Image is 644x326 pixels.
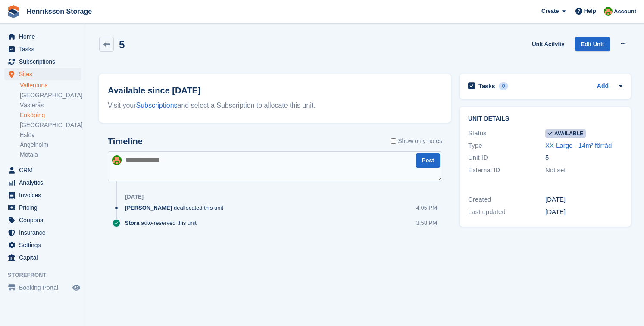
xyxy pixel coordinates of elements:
[19,164,71,176] span: CRM
[19,189,71,201] span: Invoices
[4,177,81,189] a: menu
[20,111,81,119] a: Enköping
[19,31,71,43] span: Home
[125,204,228,212] div: deallocated this unit
[19,227,71,239] span: Insurance
[468,153,545,163] div: Unit ID
[19,239,71,251] span: Settings
[4,239,81,251] a: menu
[597,81,609,91] a: Add
[19,282,71,294] span: Booking Portal
[125,193,144,200] div: [DATE]
[4,227,81,239] a: menu
[19,43,71,55] span: Tasks
[4,202,81,214] a: menu
[20,131,81,139] a: Eslöv
[4,282,81,294] a: menu
[4,164,81,176] a: menu
[7,5,20,18] img: stora-icon-8386f47178a22dfd0bd8f6a31ec36ba5ce8667c1dd55bd0f319d3a0aa187defe.svg
[19,251,71,264] span: Capital
[125,219,139,227] span: Stora
[125,204,172,212] span: [PERSON_NAME]
[20,121,81,129] a: [GEOGRAPHIC_DATA]
[416,219,437,227] div: 3:58 PM
[4,189,81,201] a: menu
[468,141,545,151] div: Type
[19,177,71,189] span: Analytics
[108,100,442,111] div: Visit your and select a Subscription to allocate this unit.
[545,129,586,138] span: Available
[499,82,509,90] div: 0
[478,82,495,90] h2: Tasks
[391,137,396,146] input: Show only notes
[4,56,81,68] a: menu
[604,7,613,16] img: Mikael Holmström
[19,56,71,68] span: Subscriptions
[19,68,71,80] span: Sites
[541,7,559,16] span: Create
[416,153,440,168] button: Post
[19,202,71,214] span: Pricing
[468,195,545,205] div: Created
[20,141,81,149] a: Ängelholm
[468,165,545,175] div: External ID
[468,115,622,122] h2: Unit details
[416,204,437,212] div: 4:05 PM
[136,102,178,109] a: Subscriptions
[119,39,125,50] h2: 5
[584,7,596,16] span: Help
[23,4,95,19] a: Henriksson Storage
[545,195,622,205] div: [DATE]
[4,251,81,264] a: menu
[112,155,122,165] img: Mikael Holmström
[528,37,568,51] a: Unit Activity
[125,219,201,227] div: auto-reserved this unit
[614,7,636,16] span: Account
[468,207,545,217] div: Last updated
[575,37,610,51] a: Edit Unit
[20,91,81,99] a: [GEOGRAPHIC_DATA]
[4,214,81,226] a: menu
[4,68,81,80] a: menu
[545,153,622,163] div: 5
[20,101,81,109] a: Västerås
[468,128,545,138] div: Status
[108,137,143,146] h2: Timeline
[545,207,622,217] div: [DATE]
[71,283,81,293] a: Preview store
[545,142,612,149] a: XX-Large - 14m² förråd
[391,137,442,146] label: Show only notes
[8,271,86,279] span: Storefront
[20,81,81,90] a: Vallentuna
[545,165,622,175] div: Not set
[108,84,442,97] h2: Available since [DATE]
[4,43,81,55] a: menu
[4,31,81,43] a: menu
[19,214,71,226] span: Coupons
[20,151,81,159] a: Motala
